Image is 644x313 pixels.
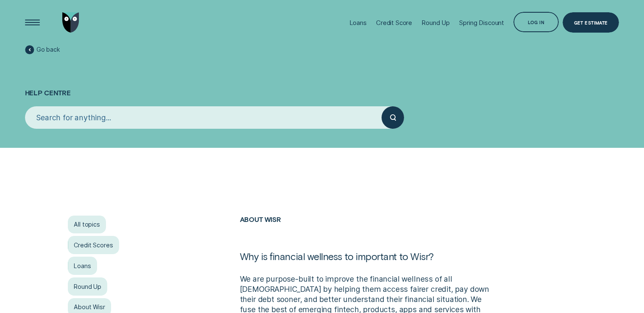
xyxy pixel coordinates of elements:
input: Search for anything... [25,106,382,129]
h1: Help Centre [25,55,619,106]
a: Round Up [68,277,107,296]
button: Log in [513,12,559,32]
a: Credit Scores [68,236,119,254]
a: All topics [68,216,106,234]
a: Get Estimate [563,12,619,33]
div: Spring Discount [459,19,504,27]
div: Round Up [421,19,450,27]
button: Submit your search query. [382,106,404,129]
a: About Wisr [240,215,281,223]
img: Wisr [62,12,79,33]
a: Go back [25,45,60,54]
div: Credit Score [376,19,412,27]
h2: About Wisr [240,216,491,251]
button: Open Menu [22,12,42,33]
a: Loans [68,257,97,275]
div: Loans [349,19,367,27]
span: Go back [36,46,60,53]
h1: Why is financial wellness to important to Wisr? [240,250,491,274]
